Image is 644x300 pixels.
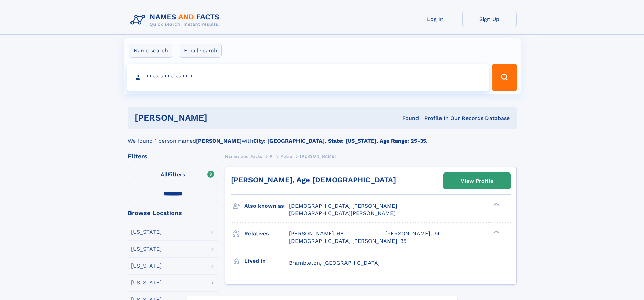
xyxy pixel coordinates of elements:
div: [US_STATE] [131,229,162,235]
label: Email search [180,44,222,58]
h3: Also known as [244,200,289,212]
span: [DEMOGRAPHIC_DATA] [PERSON_NAME] [289,203,397,209]
a: Names and Facts [225,152,262,160]
div: View Profile [461,173,493,189]
a: [PERSON_NAME], 34 [385,230,440,237]
b: [PERSON_NAME] [196,138,242,144]
div: We found 1 person named with . [128,129,517,145]
label: Name search [129,44,172,58]
label: Filters [128,167,218,183]
a: [DEMOGRAPHIC_DATA] [PERSON_NAME], 35 [289,237,406,245]
a: [PERSON_NAME], 68 [289,230,344,237]
h3: Lived in [244,255,289,267]
input: search input [127,64,489,91]
button: Search Button [492,64,517,91]
span: Putra [280,154,292,159]
a: Log In [408,11,462,27]
a: P [270,152,273,160]
div: Found 1 Profile In Our Records Database [305,115,510,122]
span: [DEMOGRAPHIC_DATA][PERSON_NAME] [289,210,396,216]
a: [PERSON_NAME], Age [DEMOGRAPHIC_DATA] [231,176,396,184]
div: ❯ [492,230,500,234]
span: All [161,171,168,178]
div: [US_STATE] [131,280,162,285]
h3: Relatives [244,228,289,239]
a: View Profile [444,173,510,189]
img: Logo Names and Facts [128,11,225,29]
div: Filters [128,153,218,159]
div: [US_STATE] [131,263,162,269]
b: City: [GEOGRAPHIC_DATA], State: [US_STATE], Age Range: 25-35 [253,138,426,144]
a: Putra [280,152,292,160]
span: Brambleton, [GEOGRAPHIC_DATA] [289,260,380,266]
h1: [PERSON_NAME] [135,114,305,122]
div: ❯ [492,202,500,207]
a: Sign Up [462,11,517,27]
span: P [270,154,273,159]
div: [US_STATE] [131,246,162,252]
span: [PERSON_NAME] [300,154,336,159]
div: Browse Locations [128,210,218,216]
